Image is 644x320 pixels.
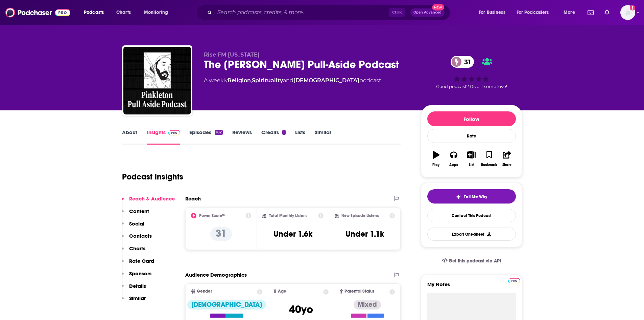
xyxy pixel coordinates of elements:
[129,295,146,301] p: Similar
[122,195,175,208] button: Reach & Audience
[122,208,149,220] button: Content
[341,213,379,218] h2: New Episode Listens
[122,270,151,283] button: Sponsors
[199,213,225,218] h2: Power Score™
[112,7,135,18] a: Charts
[508,278,520,283] img: Podchaser Pro
[197,289,212,294] span: Gender
[129,283,146,289] p: Details
[210,227,232,241] p: 31
[427,147,445,171] button: Play
[129,270,151,277] p: Sponsors
[168,130,180,135] img: Podchaser Pro
[129,195,175,202] p: Reach & Audience
[215,130,222,135] div: 182
[517,8,549,17] span: For Podcasters
[464,194,487,199] span: Tell Me Why
[129,208,149,214] p: Content
[427,209,516,222] a: Contact This Podcast
[147,129,180,145] a: InsightsPodchaser Pro
[421,51,522,93] div: 31Good podcast? Give it some love!
[354,300,381,310] div: Mixed
[273,229,312,239] h3: Under 1.6k
[469,163,474,167] div: List
[204,51,260,58] span: Rise FM [US_STATE]
[413,11,442,14] span: Open Advanced
[116,8,131,17] span: Charts
[278,289,286,294] span: Age
[122,233,152,245] button: Contacts
[630,5,635,10] svg: Add a profile image
[620,5,635,20] span: Logged in as smacnaughton
[252,77,283,84] a: Spirituality
[282,130,286,135] div: 1
[498,147,516,171] button: Share
[122,245,145,258] button: Charts
[122,220,144,233] button: Social
[129,258,154,264] p: Rate Card
[449,163,458,167] div: Apps
[427,129,516,143] div: Rate
[79,7,113,18] button: open menu
[432,4,444,10] span: New
[129,233,152,239] p: Contacts
[427,189,516,204] button: tell me why sparkleTell Me Why
[215,7,389,18] input: Search podcasts, credits, & more...
[389,8,405,17] span: Ctrl K
[122,172,183,182] h1: Podcast Insights
[449,258,501,264] span: Get this podcast via API
[84,8,104,17] span: Podcasts
[123,47,191,114] img: The Pinkleton Pull-Aside Podcast
[602,7,612,18] a: Show notifications dropdown
[620,5,635,20] button: Show profile menu
[432,163,439,167] div: Play
[289,303,313,316] span: 40 yo
[228,77,251,84] a: Religion
[451,56,474,68] a: 31
[479,8,505,17] span: For Business
[427,111,516,126] button: Follow
[185,195,201,202] h2: Reach
[315,129,331,145] a: Similar
[585,7,596,18] a: Show notifications dropdown
[269,213,307,218] h2: Total Monthly Listens
[251,77,252,84] span: ,
[481,163,497,167] div: Bookmark
[462,147,480,171] button: List
[139,7,177,18] button: open menu
[202,5,457,20] div: Search podcasts, credits, & more...
[122,295,146,307] button: Similar
[187,300,266,310] div: [DEMOGRAPHIC_DATA]
[261,129,286,145] a: Credits1
[344,289,375,294] span: Parental Status
[427,281,516,293] label: My Notes
[508,277,520,283] a: Pro website
[185,272,247,278] h2: Audience Demographics
[129,220,144,227] p: Social
[512,7,559,18] button: open menu
[559,7,583,18] button: open menu
[122,129,137,145] a: About
[502,163,511,167] div: Share
[445,147,462,171] button: Apps
[129,245,145,252] p: Charts
[456,194,461,199] img: tell me why sparkle
[436,84,507,89] span: Good podcast? Give it some love!
[436,253,507,269] a: Get this podcast via API
[5,6,70,19] img: Podchaser - Follow, Share and Rate Podcasts
[122,283,146,295] button: Details
[410,8,445,17] button: Open AdvancedNew
[122,258,154,270] button: Rate Card
[189,129,222,145] a: Episodes182
[144,8,168,17] span: Monitoring
[480,147,498,171] button: Bookmark
[427,228,516,241] button: Export One-Sheet
[293,77,359,84] a: [DEMOGRAPHIC_DATA]
[620,5,635,20] img: User Profile
[204,77,381,85] div: A weekly podcast
[232,129,252,145] a: Reviews
[295,129,305,145] a: Lists
[457,56,474,68] span: 31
